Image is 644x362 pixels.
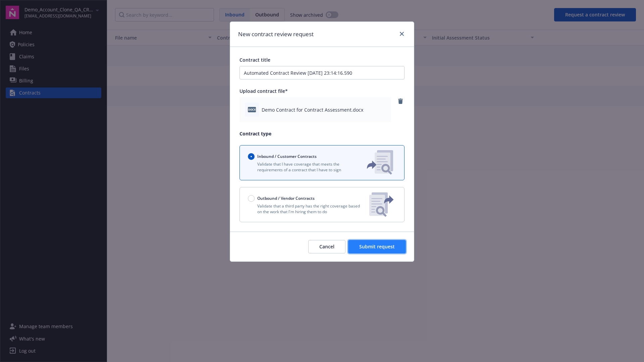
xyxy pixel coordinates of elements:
[239,57,270,63] span: Contract title
[319,243,334,250] span: Cancel
[248,107,256,112] span: docx
[248,203,364,215] p: Validate that a third party has the right coverage based on the work that I'm hiring them to do
[239,66,405,79] input: Enter a title for this contract
[248,153,255,160] input: Inbound / Customer Contracts
[359,243,395,250] span: Submit request
[257,195,315,201] span: Outbound / Vendor Contracts
[239,130,405,137] p: Contract type
[257,154,317,159] span: Inbound / Customer Contracts
[238,30,314,39] h1: New contract review request
[396,97,405,105] a: remove
[398,30,406,38] a: close
[239,88,288,94] span: Upload contract file*
[248,195,255,202] input: Outbound / Vendor Contracts
[348,240,406,253] button: Submit request
[308,240,345,253] button: Cancel
[248,161,356,173] p: Validate that I have coverage that meets the requirements of a contract that I have to sign
[262,106,363,113] span: Demo Contract for Contract Assessment.docx
[239,145,405,180] button: Inbound / Customer ContractsValidate that I have coverage that meets the requirements of a contra...
[239,187,405,222] button: Outbound / Vendor ContractsValidate that a third party has the right coverage based on the work t...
